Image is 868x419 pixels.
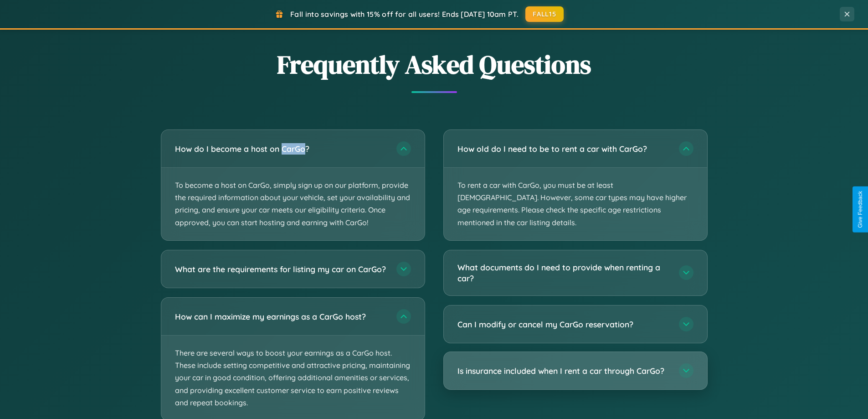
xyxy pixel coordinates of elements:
[857,191,863,228] div: Give Feedback
[161,47,708,82] h2: Frequently Asked Questions
[161,168,425,240] p: To become a host on CarGo, simply sign up on our platform, provide the required information about...
[444,168,707,240] p: To rent a car with CarGo, you must be at least [DEMOGRAPHIC_DATA]. However, some car types may ha...
[175,143,387,155] h3: How do I become a host on CarGo?
[457,143,670,155] h3: How old do I need to be to rent a car with CarGo?
[525,6,564,22] button: FALL15
[457,319,670,330] h3: Can I modify or cancel my CarGo reservation?
[175,310,387,322] h3: How can I maximize my earnings as a CarGo host?
[175,263,387,274] h3: What are the requirements for listing my car on CarGo?
[457,365,670,377] h3: Is insurance included when I rent a car through CarGo?
[457,262,670,284] h3: What documents do I need to provide when renting a car?
[290,10,519,19] span: Fall into savings with 15% off for all users! Ends [DATE] 10am PT.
